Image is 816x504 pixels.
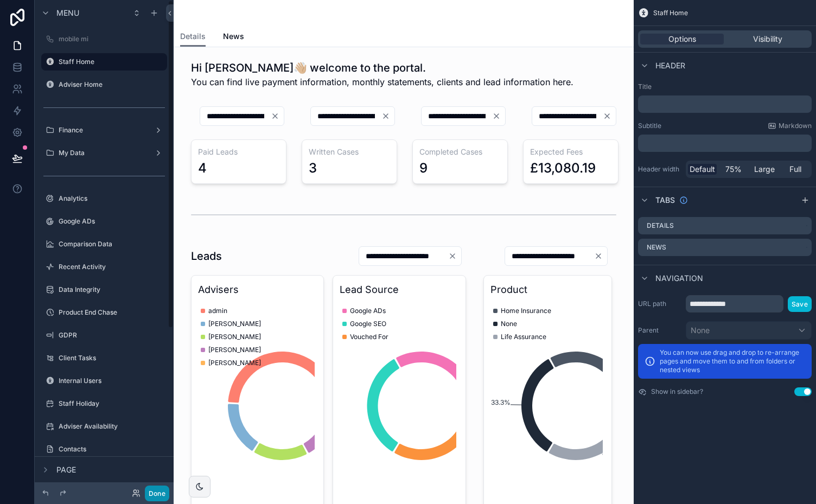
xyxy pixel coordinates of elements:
label: Product End Chase [59,308,165,317]
a: Data Integrity [41,281,167,298]
a: My Data [41,144,167,162]
a: Analytics [41,190,167,207]
span: Tabs [655,195,675,206]
button: None [686,321,812,340]
label: Analytics [59,194,165,203]
label: Adviser Availability [59,422,165,431]
label: Internal Users [59,377,165,385]
span: Options [668,34,696,44]
a: mobile mi [41,30,167,48]
span: 75% [725,164,742,175]
a: Details [180,27,206,47]
a: Staff Holiday [41,395,167,412]
a: Comparison Data [41,235,167,253]
button: Done [145,486,169,501]
label: Data Integrity [59,285,165,294]
span: Markdown [779,122,812,130]
label: Staff Home [59,58,161,66]
div: scrollable content [638,95,812,113]
label: Contacts [59,445,165,454]
label: Details [647,221,674,230]
label: Recent Activity [59,263,165,271]
label: Client Tasks [59,354,165,362]
label: My Data [59,149,150,157]
label: Subtitle [638,122,661,130]
span: Default [690,164,715,175]
span: Large [754,164,775,175]
a: Contacts [41,441,167,458]
p: You can now use drag and drop to re-arrange pages and move them to and from folders or nested views [660,348,805,374]
span: News [223,31,244,42]
label: Header width [638,165,681,174]
label: Comparison Data [59,240,165,248]
label: Parent [638,326,681,335]
a: News [223,27,244,48]
span: None [691,325,710,336]
span: Staff Home [653,9,688,17]
div: scrollable content [638,135,812,152]
label: URL path [638,299,681,308]
span: Navigation [655,273,703,284]
span: Full [789,164,801,175]
a: GDPR [41,327,167,344]
label: News [647,243,666,252]
label: Finance [59,126,150,135]
label: Show in sidebar? [651,387,703,396]
label: Google ADs [59,217,165,226]
a: Markdown [768,122,812,130]
label: GDPR [59,331,165,340]
a: Recent Activity [41,258,167,276]
a: Staff Home [41,53,167,71]
a: Internal Users [41,372,167,390]
a: Client Tasks [41,349,167,367]
span: Visibility [753,34,782,44]
span: Menu [56,8,79,18]
a: Product End Chase [41,304,167,321]
label: Title [638,82,812,91]
label: mobile mi [59,35,165,43]
button: Save [788,296,812,312]
label: Adviser Home [59,80,165,89]
a: Adviser Availability [41,418,167,435]
span: Details [180,31,206,42]
a: Google ADs [41,213,167,230]
span: Header [655,60,685,71]
label: Staff Holiday [59,399,165,408]
span: Page [56,464,76,475]
a: Finance [41,122,167,139]
a: Adviser Home [41,76,167,93]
